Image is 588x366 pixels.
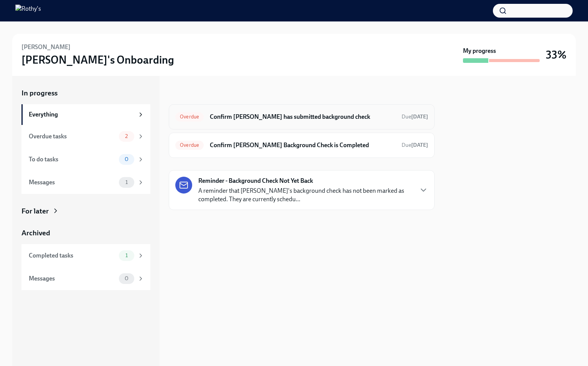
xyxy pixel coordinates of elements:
[175,139,428,151] a: OverdueConfirm [PERSON_NAME] Background Check is CompletedDue[DATE]
[402,141,428,149] span: October 2nd, 2025 09:00
[21,88,150,98] a: In progress
[463,47,496,55] strong: My progress
[546,48,567,62] h3: 33%
[21,228,150,238] a: Archived
[15,5,41,17] img: Rothy's
[120,156,133,162] span: 0
[29,132,116,141] div: Overdue tasks
[120,133,132,139] span: 2
[402,113,428,120] span: September 20th, 2025 09:00
[21,43,71,51] h6: [PERSON_NAME]
[120,276,133,281] span: 0
[175,114,204,120] span: Overdue
[411,113,428,120] strong: [DATE]
[29,110,134,119] div: Everything
[402,142,428,148] span: Due
[175,142,204,148] span: Overdue
[210,141,395,149] h6: Confirm [PERSON_NAME] Background Check is Completed
[121,253,132,258] span: 1
[21,53,174,67] h3: [PERSON_NAME]'s Onboarding
[210,113,395,121] h6: Confirm [PERSON_NAME] has submitted background check
[169,88,205,98] div: In progress
[21,206,49,216] div: For later
[21,206,150,216] a: For later
[21,104,150,125] a: Everything
[21,148,150,171] a: To do tasks0
[29,251,116,260] div: Completed tasks
[402,113,428,120] span: Due
[21,125,150,148] a: Overdue tasks2
[121,179,132,185] span: 1
[21,244,150,267] a: Completed tasks1
[29,274,116,283] div: Messages
[21,171,150,194] a: Messages1
[175,111,428,123] a: OverdueConfirm [PERSON_NAME] has submitted background checkDue[DATE]
[21,267,150,290] a: Messages0
[29,178,116,187] div: Messages
[198,177,313,185] strong: Reminder - Background Check Not Yet Back
[411,142,428,148] strong: [DATE]
[198,187,413,204] p: A reminder that [PERSON_NAME]'s background check has not been marked as completed. They are curre...
[29,155,116,164] div: To do tasks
